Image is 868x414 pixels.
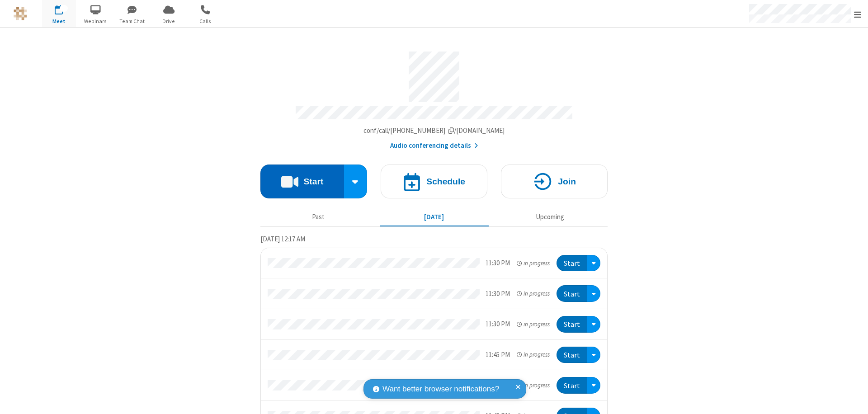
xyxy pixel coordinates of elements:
em: in progress [517,320,550,329]
em: in progress [517,381,550,390]
div: Open menu [587,347,600,363]
h4: Start [303,177,323,186]
button: Schedule [381,165,487,198]
div: Open menu [587,377,600,394]
button: Start [260,165,344,198]
span: Webinars [79,17,113,25]
button: Start [557,377,587,394]
span: Calls [189,17,222,25]
em: in progress [517,259,550,268]
section: Account details [260,45,608,151]
span: Copy my meeting room link [363,126,505,135]
div: 11:30 PM [486,289,510,299]
span: Drive [152,17,186,25]
button: Start [557,285,587,302]
div: 27 [60,5,68,12]
div: Start conference options [344,165,368,198]
div: Open menu [587,316,600,333]
button: Audio conferencing details [390,141,478,151]
div: 11:30 PM [486,319,510,329]
span: Team Chat [115,17,149,25]
h4: Schedule [426,177,465,186]
span: [DATE] 12:17 AM [260,235,305,243]
button: [DATE] [380,208,489,226]
div: 11:30 PM [486,258,510,268]
button: Upcoming [495,208,604,226]
button: Start [557,347,587,363]
em: in progress [517,350,550,359]
span: Meet [42,17,76,25]
button: Join [501,165,608,198]
em: in progress [517,289,550,298]
button: Start [557,316,587,333]
div: 11:45 PM [486,350,510,360]
button: Past [264,208,373,226]
img: QA Selenium DO NOT DELETE OR CHANGE [14,7,27,20]
button: Start [557,255,587,272]
h4: Join [558,177,576,186]
button: Copy my meeting room linkCopy my meeting room link [363,126,505,136]
div: Open menu [587,285,600,302]
span: Want better browser notifications? [382,383,499,395]
div: Open menu [587,255,600,272]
